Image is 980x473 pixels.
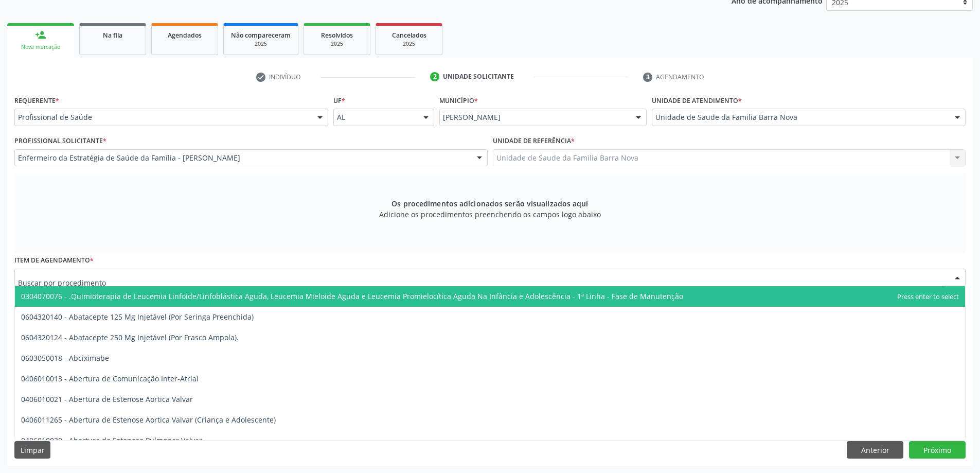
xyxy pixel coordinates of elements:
[430,72,439,81] div: 2
[21,415,276,425] span: 0406011265 - Abertura de Estenose Aortica Valvar (Criança e Adolescente)
[391,198,588,209] span: Os procedimentos adicionados serão visualizados aqui
[21,435,202,445] span: 0406010030 - Abertura de Estenose Pulmonar Valvar
[379,209,601,220] span: Adicione os procedimentos preenchendo os campos logo abaixo
[333,93,345,109] label: UF
[655,112,945,122] span: Unidade de Saude da Familia Barra Nova
[337,112,414,122] span: AL
[231,31,291,40] span: Não compareceram
[443,112,626,122] span: [PERSON_NAME]
[14,441,50,459] button: Limpar
[21,332,239,342] span: 0604320124 - Abatacepte 250 Mg Injetável (Por Frasco Ampola).
[383,40,435,48] div: 2025
[168,31,202,40] span: Agendados
[21,291,683,301] span: 0304070076 - .Quimioterapia de Leucemia Linfoide/Linfoblástica Aguda, Leucemia Mieloide Aguda e L...
[21,353,109,363] span: 0603050018 - Abciximabe
[909,441,966,459] button: Próximo
[14,253,94,269] label: Item de agendamento
[311,40,363,48] div: 2025
[392,31,426,40] span: Cancelados
[103,31,122,40] span: Na fila
[14,43,67,51] div: Nova marcação
[652,93,742,109] label: Unidade de atendimento
[21,394,193,404] span: 0406010021 - Abertura de Estenose Aortica Valvar
[18,153,467,163] span: Enfermeiro da Estratégia de Saúde da Família - [PERSON_NAME]
[443,72,514,81] div: Unidade solicitante
[35,29,46,41] div: person_add
[231,40,291,48] div: 2025
[18,112,307,122] span: Profissional de Saúde
[14,133,106,149] label: Profissional Solicitante
[21,374,199,383] span: 0406010013 - Abertura de Comunicação Inter-Atrial
[847,441,903,459] button: Anterior
[18,272,945,293] input: Buscar por procedimento
[14,93,59,109] label: Requerente
[439,93,478,109] label: Município
[21,312,254,322] span: 0604320140 - Abatacepte 125 Mg Injetável (Por Seringa Preenchida)
[493,133,575,149] label: Unidade de referência
[321,31,353,40] span: Resolvidos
